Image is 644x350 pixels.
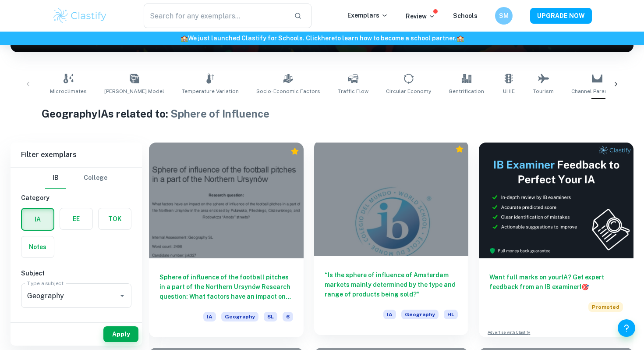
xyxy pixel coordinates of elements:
[383,310,396,319] span: IA
[321,35,335,42] a: here
[571,87,623,95] span: Channel Parameters
[180,35,188,42] span: 🏫
[99,208,131,229] button: TOK
[406,11,435,21] p: Review
[104,87,164,95] span: [PERSON_NAME] Model
[479,143,633,258] img: Thumbnail
[456,35,464,42] span: 🏫
[21,268,131,278] h6: Subject
[84,168,107,189] button: College
[42,106,602,121] h1: Geography IAs related to:
[347,11,388,20] p: Exemplars
[50,87,87,95] span: Microclimates
[533,87,554,95] span: Tourism
[325,270,458,299] h6: “Is the sphere of influence of Amsterdam markets mainly determined by the type and range of produ...
[283,312,293,321] span: 6
[449,87,484,95] span: Gentrification
[21,193,131,203] h6: Category
[499,11,509,21] h6: SM
[203,312,216,321] span: IA
[453,12,478,19] a: Schools
[60,208,92,229] button: EE
[22,209,53,230] button: IA
[401,310,439,319] span: Geography
[144,4,287,28] input: Search for any exemplars...
[290,147,299,156] div: Premium
[45,168,66,189] button: IB
[489,272,623,292] h6: Want full marks on your IA ? Get expert feedback from an IB examiner!
[338,87,368,95] span: Traffic Flow
[314,143,469,337] a: “Is the sphere of influence of Amsterdam markets mainly determined by the type and range of produ...
[256,87,320,95] span: Socio-Economic Factors
[2,33,642,43] h6: We just launched Clastify for Schools. Click to learn how to become a school partner.
[530,8,592,24] button: UPGRADE NOW
[52,7,108,25] img: Clastify logo
[45,168,107,189] div: Filter type choice
[386,87,431,95] span: Circular Economy
[455,145,464,154] div: Premium
[488,329,530,336] a: Advertise with Clastify
[159,272,293,301] h6: Sphere of influence of the football pitches in a part of the Northern Ursynów Research question: ...
[581,283,589,290] span: 🎯
[170,107,269,120] span: Sphere of Influence
[11,143,142,167] h6: Filter exemplars
[503,87,515,95] span: UHIE
[495,7,513,25] button: SM
[264,312,277,321] span: SL
[21,236,54,257] button: Notes
[588,302,623,312] span: Promoted
[103,326,138,342] button: Apply
[27,279,64,287] label: Type a subject
[479,143,633,337] a: Want full marks on yourIA? Get expert feedback from an IB examiner!PromotedAdvertise with Clastify
[618,319,635,337] button: Help and Feedback
[221,312,258,321] span: Geography
[149,143,304,337] a: Sphere of influence of the football pitches in a part of the Northern Ursynów Research question: ...
[444,310,458,319] span: HL
[116,289,128,302] button: Open
[182,87,239,95] span: Temperature Variation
